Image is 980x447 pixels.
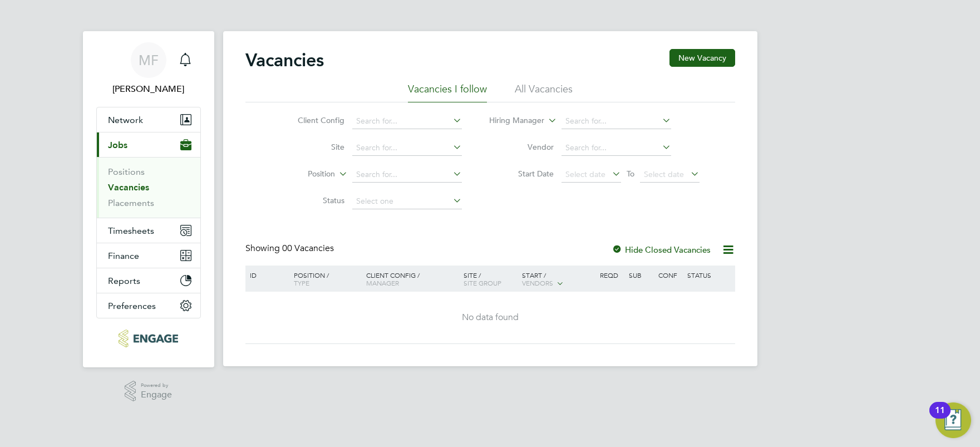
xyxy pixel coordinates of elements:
[139,53,159,67] span: MF
[623,166,638,181] span: To
[108,276,140,286] span: Reports
[83,31,214,367] nav: Main navigation
[119,330,178,347] img: tr2rec-logo-retina.png
[515,82,573,102] li: All Vacancies
[684,266,733,284] div: Status
[352,140,462,156] input: Search for...
[280,195,344,205] label: Status
[108,166,145,177] a: Positions
[597,266,626,284] div: Reqd
[935,402,971,438] button: Open Resource Center, 11 new notifications
[108,301,156,311] span: Preferences
[562,140,671,156] input: Search for...
[97,132,200,157] button: Jobs
[108,198,154,208] a: Placements
[480,115,544,126] label: Hiring Manager
[519,266,597,293] div: Start /
[935,410,945,425] div: 11
[141,390,172,400] span: Engage
[97,268,200,293] button: Reports
[97,243,200,268] button: Finance
[97,293,200,318] button: Preferences
[626,266,655,284] div: Sub
[285,266,363,292] div: Position /
[141,381,172,390] span: Powered by
[96,42,201,96] a: MF[PERSON_NAME]
[490,169,554,179] label: Start Date
[271,169,335,180] label: Position
[96,82,201,96] span: Mitch Fox
[612,244,711,255] label: Hide Closed Vacancies
[280,115,344,125] label: Client Config
[280,142,344,152] label: Site
[366,278,399,287] span: Manager
[108,225,154,236] span: Timesheets
[97,218,200,243] button: Timesheets
[352,194,462,209] input: Select one
[247,266,286,284] div: ID
[97,157,200,218] div: Jobs
[644,169,684,179] span: Select date
[363,266,461,292] div: Client Config /
[245,49,324,71] h2: Vacancies
[408,82,487,102] li: Vacancies I follow
[282,243,334,254] span: 00 Vacancies
[669,49,735,67] button: New Vacancy
[352,114,462,129] input: Search for...
[656,266,684,284] div: Conf
[108,115,143,125] span: Network
[108,140,127,150] span: Jobs
[464,278,501,287] span: Site Group
[97,107,200,132] button: Network
[461,266,519,292] div: Site /
[294,278,309,287] span: Type
[245,243,336,254] div: Showing
[247,312,733,323] div: No data found
[490,142,554,152] label: Vendor
[108,182,149,193] a: Vacancies
[352,167,462,183] input: Search for...
[562,114,671,129] input: Search for...
[96,330,201,347] a: Go to home page
[108,250,139,261] span: Finance
[565,169,605,179] span: Select date
[125,381,172,402] a: Powered byEngage
[522,278,553,287] span: Vendors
